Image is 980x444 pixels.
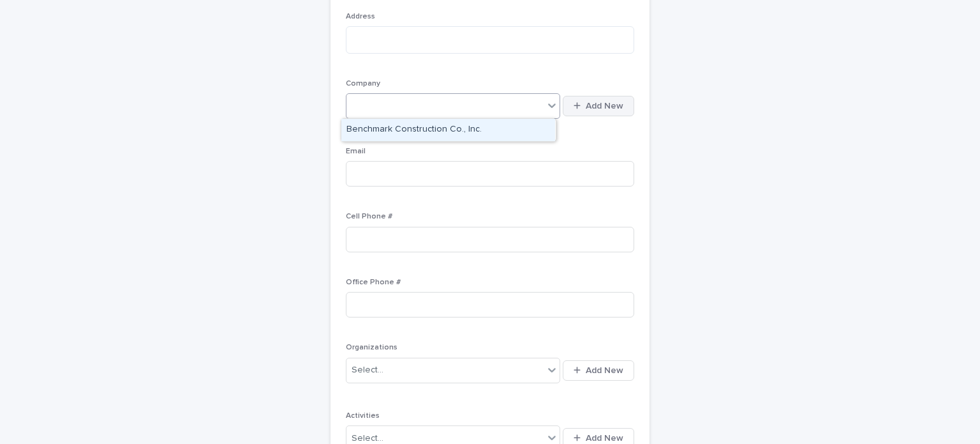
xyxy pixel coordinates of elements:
span: Organizations [346,344,397,351]
span: Add New [586,434,623,443]
span: Address [346,13,375,20]
button: Add New [563,360,634,381]
span: Cell Phone # [346,213,392,220]
span: Office Phone # [346,279,401,286]
div: Select... [352,364,383,377]
span: Activities [346,412,380,420]
div: Benchmark Construction Co., Inc. [341,119,555,141]
button: Add New [563,96,634,116]
span: Add New [586,102,623,111]
span: Add New [586,366,623,375]
span: Company [346,80,380,88]
span: Email [346,148,366,155]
